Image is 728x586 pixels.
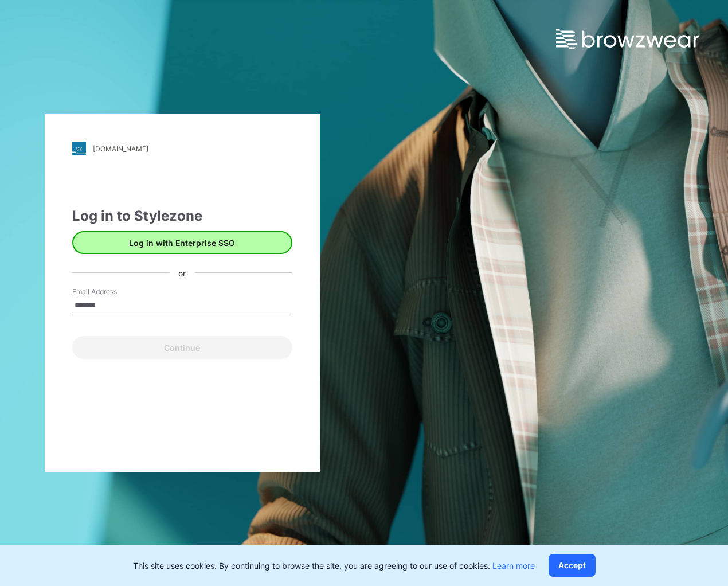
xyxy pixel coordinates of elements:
[72,231,292,254] button: Log in with Enterprise SSO
[492,561,535,571] a: Learn more
[549,554,596,577] button: Accept
[72,206,292,226] div: Log in to Stylezone
[133,560,535,572] p: This site uses cookies. By continuing to browse the site, you are agreeing to our use of cookies.
[72,142,86,155] img: stylezone-logo.562084cfcfab977791bfbf7441f1a819.svg
[72,142,292,155] a: [DOMAIN_NAME]
[556,29,699,49] img: browzwear-logo.e42bd6dac1945053ebaf764b6aa21510.svg
[169,267,195,279] div: or
[72,287,152,297] label: Email Address
[93,144,148,153] div: [DOMAIN_NAME]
